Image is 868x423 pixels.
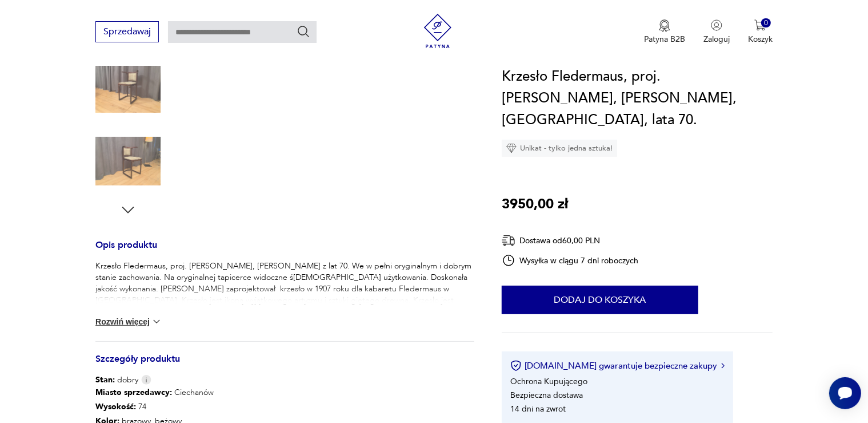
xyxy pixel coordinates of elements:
b: Miasto sprzedawcy : [95,387,172,398]
button: Patyna B2B [644,19,685,45]
iframe: Smartsupp widget button [829,377,861,409]
p: 3950,00 zł [502,193,568,215]
img: chevron down [151,316,162,327]
a: Ikona medaluPatyna B2B [644,19,685,45]
li: 14 dni na zwrot [510,404,566,414]
h3: Opis produktu [95,242,474,260]
span: dobry [95,374,138,386]
button: 0Koszyk [748,19,773,45]
p: Koszyk [748,34,773,45]
button: [DOMAIN_NAME] gwarantuje bezpieczne zakupy [510,360,725,371]
button: Rozwiń więcej [95,316,162,327]
p: Zaloguj [703,34,730,45]
img: Zdjęcie produktu Krzesło Fledermaus, proj. Josef Hoffmann, Wittmann, Austria, lata 70. [95,129,161,194]
h1: Krzesło Fledermaus, proj. [PERSON_NAME], [PERSON_NAME], [GEOGRAPHIC_DATA], lata 70. [502,66,773,131]
img: Ikona dostawy [502,234,515,248]
img: Ikonka użytkownika [711,19,722,31]
img: Info icon [141,375,151,385]
div: Wysyłka w ciągu 7 dni roboczych [502,254,639,267]
p: Ciechanów [95,386,249,400]
b: Stan: [95,374,115,385]
button: Szukaj [297,25,310,38]
img: Patyna - sklep z meblami i dekoracjami vintage [421,14,455,48]
img: Ikona medalu [659,19,670,32]
p: Patyna B2B [644,34,685,45]
div: 0 [761,18,771,28]
h3: Szczegóły produktu [95,355,474,374]
li: Ochrona Kupującego [510,376,587,387]
b: Wysokość : [95,401,136,412]
img: Ikona strzałki w prawo [721,363,725,369]
img: Ikona koszyka [754,19,766,31]
button: Zaloguj [703,19,730,45]
p: Krzesło Fledermaus, proj. [PERSON_NAME], [PERSON_NAME] z lat 70. We w pełni oryginalnym i dobrym ... [95,260,474,318]
li: Bezpieczna dostawa [510,390,583,401]
p: 74 [95,400,249,414]
img: Ikona certyfikatu [510,360,522,371]
button: Sprzedawaj [95,21,159,42]
button: Dodaj do koszyka [502,286,698,314]
img: Zdjęcie produktu Krzesło Fledermaus, proj. Josef Hoffmann, Wittmann, Austria, lata 70. [95,56,161,121]
a: Sprzedawaj [95,29,159,37]
div: Unikat - tylko jedna sztuka! [502,140,617,157]
div: Dostawa od 60,00 PLN [502,234,639,248]
img: Ikona diamentu [506,143,517,153]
